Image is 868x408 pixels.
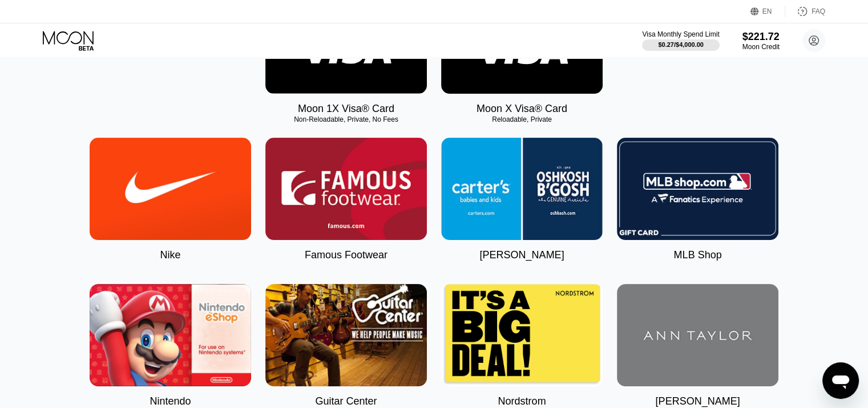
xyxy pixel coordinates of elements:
[750,6,785,17] div: EN
[441,115,603,123] div: Reloadable, Private
[742,31,780,51] div: $221.72Moon Credit
[812,7,825,15] div: FAQ
[479,249,564,261] div: [PERSON_NAME]
[658,41,704,48] div: $0.27 / $4,000.00
[642,30,719,51] div: Visa Monthly Spend Limit$0.27/$4,000.00
[742,31,780,43] div: $221.72
[498,395,546,407] div: Nordstrom
[742,43,780,51] div: Moon Credit
[655,395,740,407] div: [PERSON_NAME]
[673,249,721,261] div: MLB Shop
[315,395,377,407] div: Guitar Center
[298,103,394,115] div: Moon 1X Visa® Card
[160,249,180,261] div: Nike
[265,115,427,123] div: Non-Reloadable, Private, No Fees
[762,7,772,15] div: EN
[477,103,567,115] div: Moon X Visa® Card
[822,362,859,399] iframe: Knop om het berichtenvenster te openen
[642,30,719,38] div: Visa Monthly Spend Limit
[785,6,825,17] div: FAQ
[305,249,387,261] div: Famous Footwear
[150,395,191,407] div: Nintendo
